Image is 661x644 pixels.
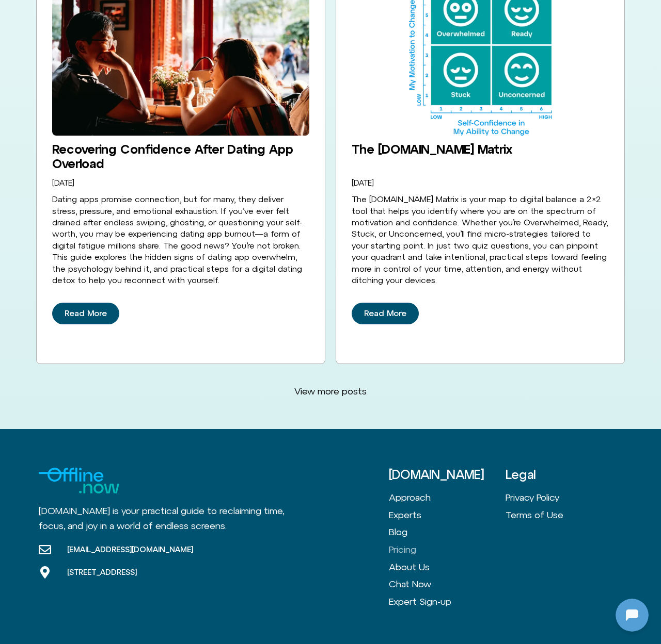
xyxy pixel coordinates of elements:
[506,489,622,506] a: Privacy Policy
[39,468,119,493] img: Logo for Offline.now with the text "Offline" in blue and "Now" in Green.
[506,489,622,523] nav: Menu
[39,566,193,579] a: [STREET_ADDRESS]
[389,541,506,558] a: Pricing
[352,142,512,156] a: The [DOMAIN_NAME] Matrix
[506,468,622,481] h3: Legal
[282,379,379,403] a: View more posts
[65,567,137,577] span: [STREET_ADDRESS]
[65,309,107,318] span: Read More
[52,179,74,188] a: [DATE]
[616,599,649,632] iframe: Botpress
[52,303,119,324] a: Read More
[352,303,419,324] a: Read More
[352,193,609,286] div: The [DOMAIN_NAME] Matrix is your map to digital balance a 2×2 tool that helps you identify where ...
[39,543,193,556] a: [EMAIL_ADDRESS][DOMAIN_NAME]
[294,386,367,397] span: View more posts
[364,309,406,318] span: Read More
[389,506,506,524] a: Experts
[352,179,374,188] a: [DATE]
[389,523,506,541] a: Blog
[506,506,622,524] a: Terms of Use
[52,142,293,171] a: Recovering Confidence After Dating App Overload
[389,575,506,593] a: Chat Now
[52,178,74,187] time: [DATE]
[65,544,193,555] span: [EMAIL_ADDRESS][DOMAIN_NAME]
[389,489,506,610] nav: Menu
[352,178,374,187] time: [DATE]
[389,468,506,481] h3: [DOMAIN_NAME]
[39,505,284,531] span: [DOMAIN_NAME] is your practical guide to reclaiming time, focus, and joy in a world of endless sc...
[389,489,506,506] a: Approach
[389,593,506,610] a: Expert Sign-up
[389,558,506,576] a: About Us
[52,193,309,286] div: Dating apps promise connection, but for many, they deliver stress, pressure, and emotional exhaus...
